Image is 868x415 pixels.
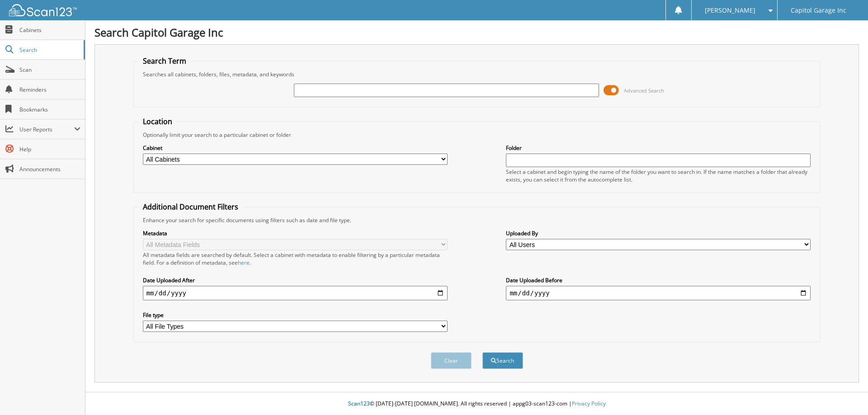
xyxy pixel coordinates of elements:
a: here [238,259,250,266]
span: Search [19,46,79,54]
span: Bookmarks [19,106,80,113]
label: Folder [506,144,811,152]
span: Scan123 [348,400,370,407]
button: Clear [431,352,472,369]
label: Uploaded By [506,229,811,237]
img: scan123-logo-white.svg [9,4,77,16]
span: Cabinets [19,26,80,34]
div: Select a cabinet and begin typing the name of the folder you want to search in. If the name match... [506,168,811,183]
span: Advanced Search [624,87,664,94]
button: Search [482,352,523,369]
span: Help [19,145,80,153]
span: Reminders [19,86,80,93]
input: end [506,286,811,300]
label: Date Uploaded Before [506,276,811,284]
span: User Reports [19,126,74,133]
div: © [DATE]-[DATE] [DOMAIN_NAME]. All rights reserved | appg03-scan123-com | [85,393,868,415]
div: Enhance your search for specific documents using filters such as date and file type. [138,216,816,224]
label: Cabinet [143,144,448,152]
div: All metadata fields are searched by default. Select a cabinet with metadata to enable filtering b... [143,251,448,266]
legend: Additional Document Filters [138,202,243,212]
legend: Search Term [138,56,191,66]
label: File type [143,311,448,319]
input: start [143,286,448,300]
label: Date Uploaded After [143,276,448,284]
label: Metadata [143,229,448,237]
span: Capitol Garage Inc [791,8,846,13]
h1: Search Capitol Garage Inc [94,25,859,40]
a: Privacy Policy [572,400,606,407]
div: Searches all cabinets, folders, files, metadata, and keywords [138,70,816,78]
iframe: Chat Widget [823,372,868,415]
span: Scan [19,66,80,74]
span: Announcements [19,165,80,173]
legend: Location [138,117,177,126]
div: Optionally limit your search to a particular cabinet or folder [138,131,816,139]
span: [PERSON_NAME] [705,8,755,13]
